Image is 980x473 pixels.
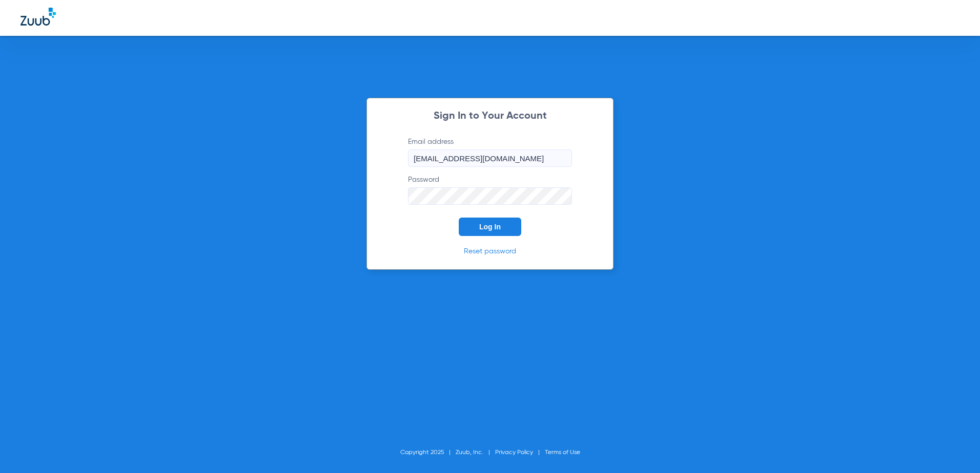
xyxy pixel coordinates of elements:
[408,187,572,205] input: Password
[479,223,501,231] span: Log In
[408,149,572,167] input: Email address
[400,447,456,458] li: Copyright 2025
[408,137,572,167] label: Email address
[456,447,495,458] li: Zuub, Inc.
[21,8,56,26] img: Zuub Logo
[459,218,521,236] button: Log In
[393,111,587,121] h2: Sign In to Your Account
[545,449,580,456] a: Terms of Use
[408,175,572,205] label: Password
[929,424,980,473] iframe: Chat Widget
[464,248,516,255] a: Reset password
[495,449,533,456] a: Privacy Policy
